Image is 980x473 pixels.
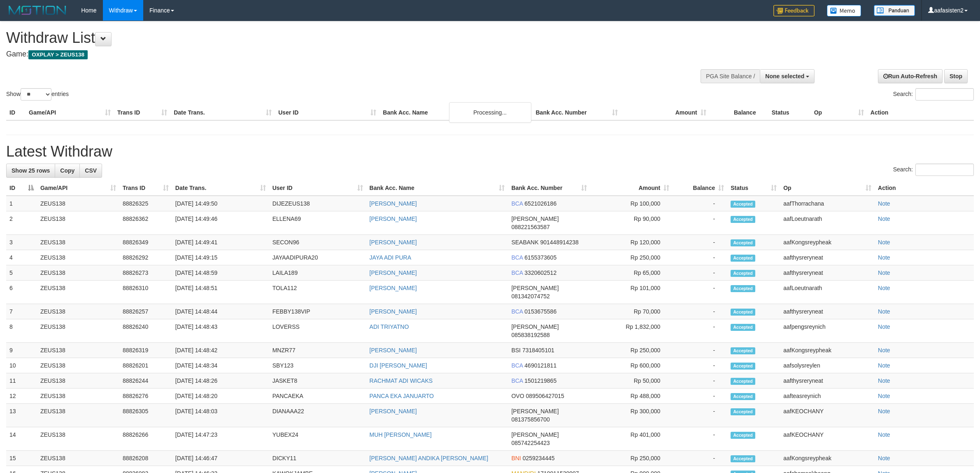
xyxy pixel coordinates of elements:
[6,88,69,101] label: Show entries
[590,211,673,235] td: Rp 90,000
[6,143,974,160] h1: Latest Withdraw
[119,265,172,281] td: 88826273
[780,389,875,404] td: aafteasreynich
[119,404,172,427] td: 88826305
[119,235,172,250] td: 88826349
[511,254,523,261] span: BCA
[172,250,269,265] td: [DATE] 14:49:15
[6,235,37,250] td: 3
[172,211,269,235] td: [DATE] 14:49:46
[780,235,875,250] td: aafKongsreypheak
[269,404,366,427] td: DIANAAA22
[590,427,673,451] td: Rp 401,000
[811,105,867,120] th: Op
[55,164,80,178] a: Copy
[765,73,804,80] span: None selected
[827,5,861,16] img: Button%20Memo.svg
[269,451,366,466] td: DICKY11
[370,308,417,315] a: [PERSON_NAME]
[780,304,875,319] td: aafthysreryneat
[6,180,37,196] th: ID: activate to sort column descending
[6,30,645,46] h1: Withdraw List
[590,373,673,389] td: Rp 50,000
[878,323,890,330] a: Note
[28,50,88,59] span: OXPLAY > ZEUS138
[172,358,269,373] td: [DATE] 14:48:34
[370,431,432,438] a: MUH [PERSON_NAME]
[511,347,521,354] span: BSI
[673,373,727,389] td: -
[590,180,673,196] th: Amount: activate to sort column ascending
[6,265,37,281] td: 5
[172,343,269,358] td: [DATE] 14:48:42
[511,293,549,300] span: Copy 081342074752 to clipboard
[114,105,170,120] th: Trans ID
[780,358,875,373] td: aafsolysreylen
[511,440,549,446] span: Copy 085742254423 to clipboard
[524,254,556,261] span: Copy 6155373605 to clipboard
[119,281,172,304] td: 88826310
[269,389,366,404] td: PANCAEKA
[878,254,890,261] a: Note
[119,250,172,265] td: 88826292
[370,408,417,414] a: [PERSON_NAME]
[673,343,727,358] td: -
[37,373,119,389] td: ZEUS138
[731,255,755,262] span: Accepted
[269,358,366,373] td: SBY123
[172,196,269,211] td: [DATE] 14:49:50
[878,239,890,246] a: Note
[621,105,710,120] th: Amount
[590,235,673,250] td: Rp 120,000
[370,393,434,399] a: PANCA EKA JANUARTO
[172,180,269,196] th: Date Trans.: activate to sort column ascending
[710,105,768,120] th: Balance
[269,319,366,343] td: LOVERSS
[511,239,538,246] span: SEABANK
[878,285,890,291] a: Note
[370,323,409,330] a: ADI TRIYATNO
[673,250,727,265] td: -
[780,250,875,265] td: aafthysreryneat
[511,215,559,222] span: [PERSON_NAME]
[172,281,269,304] td: [DATE] 14:48:51
[172,235,269,250] td: [DATE] 14:49:41
[370,285,417,291] a: [PERSON_NAME]
[269,235,366,250] td: SECON96
[37,235,119,250] td: ZEUS138
[673,451,727,466] td: -
[6,358,37,373] td: 10
[673,281,727,304] td: -
[37,319,119,343] td: ZEUS138
[731,309,755,316] span: Accepted
[511,455,521,461] span: BNI
[731,408,755,415] span: Accepted
[673,180,727,196] th: Balance: activate to sort column ascending
[522,347,554,354] span: Copy 7318405101 to clipboard
[6,250,37,265] td: 4
[878,215,890,222] a: Note
[590,265,673,281] td: Rp 65,000
[893,88,974,101] label: Search:
[673,427,727,451] td: -
[524,362,556,369] span: Copy 4690121811 to clipboard
[119,358,172,373] td: 88826201
[37,343,119,358] td: ZEUS138
[370,215,417,222] a: [PERSON_NAME]
[590,451,673,466] td: Rp 250,000
[119,389,172,404] td: 88826276
[673,265,727,281] td: -
[370,347,417,354] a: [PERSON_NAME]
[119,180,172,196] th: Trans ID: activate to sort column ascending
[511,308,523,315] span: BCA
[6,389,37,404] td: 12
[590,281,673,304] td: Rp 101,000
[37,196,119,211] td: ZEUS138
[119,196,172,211] td: 88826325
[673,304,727,319] td: -
[6,451,37,466] td: 15
[590,389,673,404] td: Rp 488,000
[874,5,915,16] img: panduan.png
[867,105,974,120] th: Action
[526,393,564,399] span: Copy 089506427015 to clipboard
